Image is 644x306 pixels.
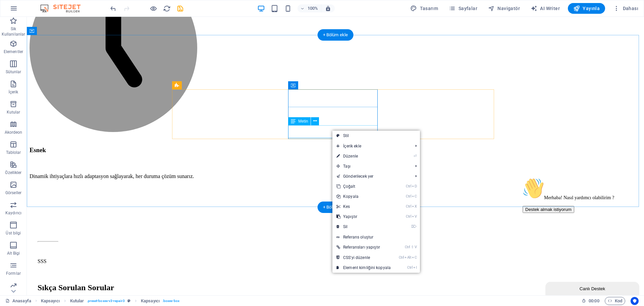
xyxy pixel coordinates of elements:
i: Ctrl [407,265,413,270]
button: Tasarım [408,3,441,14]
span: . boxes-box [162,297,179,305]
span: : [593,298,594,303]
p: Görseller [5,190,21,195]
span: Navigatör [488,5,520,12]
i: D [412,184,417,188]
i: Alt [405,255,411,260]
span: İçerik ekle [332,141,410,151]
button: undo [109,4,117,12]
span: . preset-boxes-v3-repair3 [87,297,125,305]
p: Alt Bigi [7,251,20,256]
button: Destek almak istiyorum [3,31,54,38]
span: AI Writer [531,5,560,12]
button: Kod [605,297,625,305]
a: Ctrl⇧VReferansları yapıştır [332,242,395,252]
a: Gönderilecek yer [332,171,410,181]
i: Kaydet (Ctrl+S) [176,5,184,12]
button: Usercentrics [631,297,639,305]
div: 👋Merhaba! Nasıl yardımcı olabilirim ?Destek almak istiyorum [3,3,123,38]
i: Ctrl [406,204,411,209]
span: 00 00 [589,297,599,305]
i: Ctrl [405,245,410,249]
button: Yayınla [568,3,605,14]
i: ⇧ [411,245,414,249]
p: Tablolar [6,150,21,155]
a: Stil [332,131,420,141]
button: reload [163,4,171,12]
span: Taşı [332,161,410,171]
i: Ctrl [406,184,411,188]
p: Özellikler [5,170,21,175]
p: Elementler [4,49,23,54]
a: ⏎Düzenle [332,151,395,161]
iframe: chat widget [493,158,614,262]
span: Kod [608,297,622,305]
button: AI Writer [528,3,562,14]
img: :wave: [3,3,24,24]
span: Sayfalar [449,5,477,12]
p: Formlar [6,271,21,276]
div: + Bölüm ekle [318,29,354,41]
a: CtrlAltCCSS'yi düzenle [332,253,395,263]
i: Ctrl [406,194,411,199]
i: Sayfayı yeniden yükleyin [163,5,171,12]
p: Akordeon [5,130,22,135]
p: İçerik [8,89,18,95]
button: 100% [298,4,321,12]
span: Seçmek için tıkla. Düzenlemek için çift tıkla [70,297,84,305]
i: Geri al: Bağlantıyı değiştir (Ctrl+Z) [109,5,117,12]
div: + Bölüm ekle [318,202,354,213]
i: V [415,245,417,249]
i: Bu element, özelleştirilebilir bir ön ayar [127,299,130,303]
i: ⏎ [414,154,417,158]
button: Dahası [610,3,641,14]
p: Sütunlar [6,69,21,75]
a: CtrlVYapıştır [332,212,395,222]
a: CtrlIElement kimliğini kopyala [332,263,395,273]
iframe: chat widget [519,264,614,278]
a: Seçimi iptal etmek için tıkla. Sayfaları açmak için çift tıkla [5,297,31,305]
p: Kutular [7,110,20,115]
i: V [412,214,417,219]
i: Yeniden boyutlandırmada yakınlaştırma düzeyini seçilen cihaza uyacak şekilde otomatik olarak ayarla. [325,5,331,11]
p: Üst bilgi [6,230,21,236]
span: Merhaba! Nasıl yardımcı olabilirim ? [3,20,94,25]
i: X [412,204,417,209]
span: Tasarım [410,5,438,12]
i: C [412,255,417,260]
button: Sayfalar [446,3,480,14]
a: CtrlXKes [332,202,395,212]
a: Referans oluştur [332,232,420,242]
button: save [176,4,184,12]
i: ⌦ [411,224,417,229]
h6: 100% [308,4,318,12]
a: ⌦Sil [332,222,395,232]
p: Kaydırıcı [5,210,21,216]
i: I [413,265,417,270]
a: CtrlCKopyala [332,191,395,202]
img: Editor Logo [39,4,89,12]
a: CtrlDÇoğalt [332,181,395,191]
i: C [412,194,417,199]
nav: breadcrumb [41,297,179,305]
button: Navigatör [485,3,523,14]
i: Ctrl [399,255,404,260]
span: Seçmek için tıkla. Düzenlemek için çift tıkla [41,297,60,305]
span: Metin [298,119,308,123]
span: Dahası [613,5,638,12]
span: Seçmek için tıkla. Düzenlemek için çift tıkla [141,297,160,305]
button: Ön izleme modundan çıkıp düzenlemeye devam etmek için buraya tıklayın [149,4,157,12]
i: Ctrl [406,214,411,219]
div: Tasarım (Ctrl+Alt+Y) [408,3,441,14]
span: Yayınla [573,5,600,12]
